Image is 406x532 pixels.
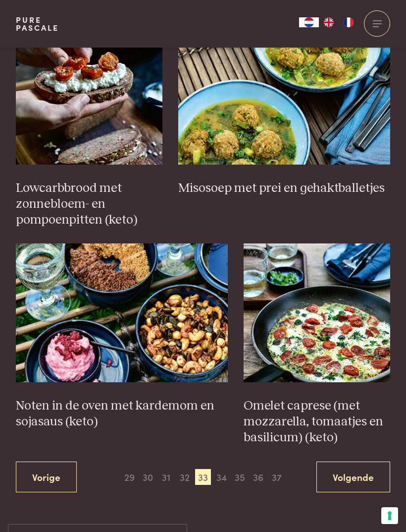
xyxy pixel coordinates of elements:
[16,16,59,32] a: PurePascale
[177,469,193,485] span: 32
[195,469,211,485] span: 33
[251,469,266,485] span: 36
[232,469,248,485] span: 35
[299,17,319,27] div: Language
[16,26,163,165] img: Lowcarbbrood met zonnebloem- en pompoenpitten (keto)
[140,469,155,485] span: 30
[121,469,137,485] span: 29
[319,17,358,27] ul: Language list
[299,17,358,27] aside: Language selected: Nederlands
[213,469,229,485] span: 34
[16,462,77,493] a: Vorige
[339,17,358,27] a: FR
[381,507,398,524] button: Uw voorkeuren voor toestemming voor trackingtechnologieën
[299,17,319,27] a: NL
[244,398,391,446] h3: Omelet caprese (met mozzarella, tomaatjes en basilicum) (keto)
[16,243,228,430] a: Noten in de oven met kardemom en sojasaus (keto) Noten in de oven met kardemom en sojasaus (keto)
[16,398,228,430] h3: Noten in de oven met kardemom en sojasaus (keto)
[269,469,285,485] span: 37
[319,17,339,27] a: EN
[244,243,391,446] a: Omelet caprese (met mozzarella, tomaatjes en basilicum) (keto) Omelet caprese (met mozzarella, to...
[16,243,228,382] img: Noten in de oven met kardemom en sojasaus (keto)
[16,26,163,228] a: Lowcarbbrood met zonnebloem- en pompoenpitten (keto) Lowcarbbrood met zonnebloem- en pompoenpitte...
[178,180,390,196] h3: Misosoep met prei en gehaktballetjes
[16,180,163,228] h3: Lowcarbbrood met zonnebloem- en pompoenpitten (keto)
[244,243,391,382] img: Omelet caprese (met mozzarella, tomaatjes en basilicum) (keto)
[316,462,390,493] a: Volgende
[178,26,390,196] a: Misosoep met prei en gehaktballetjes Misosoep met prei en gehaktballetjes
[178,26,390,165] img: Misosoep met prei en gehaktballetjes
[158,469,174,485] span: 31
